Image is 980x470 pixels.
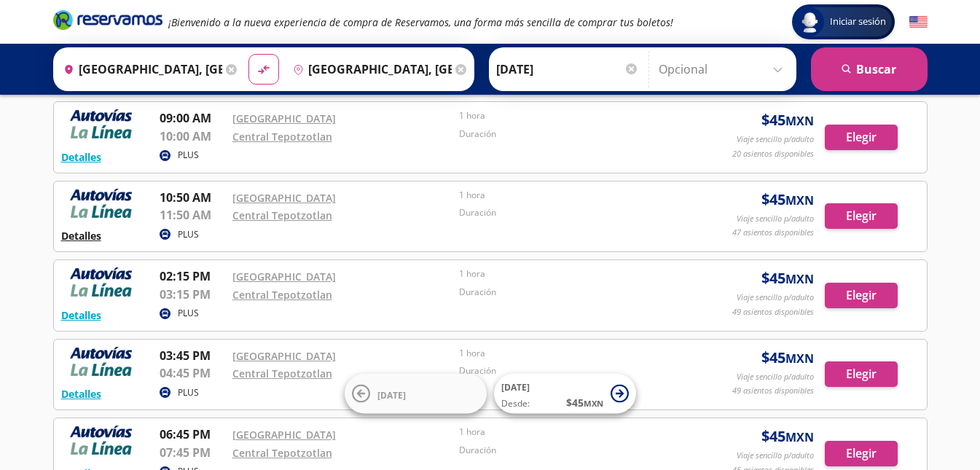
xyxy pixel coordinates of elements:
[909,13,928,31] button: English
[232,446,332,460] a: Central Tepotzotlan
[732,385,814,397] p: 49 asientos disponibles
[61,109,141,138] img: RESERVAMOS
[61,308,101,323] button: Detalles
[459,267,679,281] p: 1 hora
[737,371,814,383] p: Viaje sencillo p/adulto
[494,374,636,414] button: [DATE]Desde:$45MXN
[232,288,332,302] a: Central Tepotzotlan
[785,113,814,129] small: MXN
[61,267,141,297] img: RESERVAMOS
[459,444,679,457] p: Duración
[761,189,814,211] span: $ 45
[732,148,814,160] p: 20 asientos disponibles
[737,291,814,304] p: Viaje sencillo p/adulto
[287,51,452,87] input: Buscar Destino
[825,203,898,229] button: Elegir
[160,426,225,443] p: 06:45 PM
[459,286,679,299] p: Duración
[825,441,898,466] button: Elegir
[232,270,336,283] a: [GEOGRAPHIC_DATA]
[160,189,225,206] p: 10:50 AM
[825,283,898,308] button: Elegir
[459,426,679,439] p: 1 hora
[58,51,222,87] input: Buscar Origen
[459,364,679,377] p: Duración
[737,213,814,225] p: Viaje sencillo p/adulto
[160,206,225,224] p: 11:50 AM
[459,347,679,360] p: 1 hora
[61,386,101,402] button: Detalles
[232,191,336,205] a: [GEOGRAPHIC_DATA]
[659,51,789,87] input: Opcional
[345,374,487,414] button: [DATE]
[732,227,814,239] p: 47 asientos disponibles
[761,267,814,289] span: $ 45
[232,428,336,442] a: [GEOGRAPHIC_DATA]
[61,347,141,376] img: RESERVAMOS
[160,267,225,285] p: 02:15 PM
[737,133,814,146] p: Viaje sencillo p/adulto
[737,450,814,462] p: Viaje sencillo p/adulto
[732,306,814,318] p: 49 asientos disponibles
[825,361,898,387] button: Elegir
[232,111,336,125] a: [GEOGRAPHIC_DATA]
[584,398,603,409] small: MXN
[785,429,814,445] small: MXN
[160,109,225,127] p: 09:00 AM
[459,109,679,122] p: 1 hora
[160,128,225,145] p: 10:00 AM
[178,228,199,241] p: PLUS
[501,397,530,410] span: Desde:
[178,307,199,320] p: PLUS
[785,350,814,367] small: MXN
[459,189,679,202] p: 1 hora
[53,9,162,31] i: Brand Logo
[825,125,898,150] button: Elegir
[811,47,928,91] button: Buscar
[761,109,814,131] span: $ 45
[232,130,332,144] a: Central Tepotzotlan
[785,271,814,287] small: MXN
[61,426,141,455] img: RESERVAMOS
[232,367,332,380] a: Central Tepotzotlan
[61,189,141,218] img: RESERVAMOS
[761,347,814,369] span: $ 45
[232,208,332,222] a: Central Tepotzotlan
[496,51,639,87] input: Elegir Fecha
[160,364,225,382] p: 04:45 PM
[178,386,199,399] p: PLUS
[61,149,101,165] button: Detalles
[168,15,673,29] em: ¡Bienvenido a la nueva experiencia de compra de Reservamos, una forma más sencilla de comprar tus...
[566,395,603,410] span: $ 45
[178,149,199,162] p: PLUS
[160,286,225,303] p: 03:15 PM
[377,388,406,401] span: [DATE]
[232,349,336,363] a: [GEOGRAPHIC_DATA]
[160,444,225,461] p: 07:45 PM
[824,15,892,29] span: Iniciar sesión
[53,9,162,35] a: Brand Logo
[459,206,679,219] p: Duración
[785,192,814,208] small: MXN
[459,128,679,141] p: Duración
[761,426,814,447] span: $ 45
[61,228,101,243] button: Detalles
[160,347,225,364] p: 03:45 PM
[501,381,530,393] span: [DATE]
